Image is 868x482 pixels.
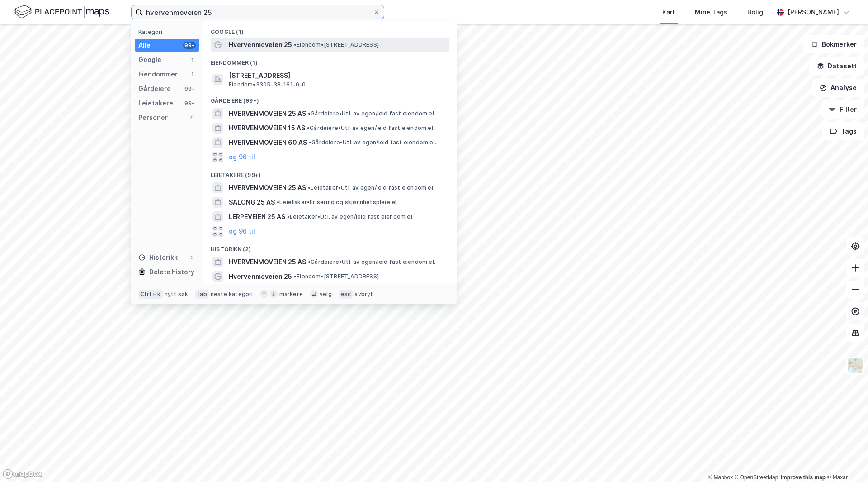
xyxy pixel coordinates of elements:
div: 1 [189,56,196,63]
div: 0 [189,114,196,121]
span: • [308,184,311,191]
img: logo.f888ab2527a4732fd821a326f86c7f29.svg [14,4,109,20]
a: Mapbox homepage [3,469,42,479]
span: • [309,139,311,146]
div: [PERSON_NAME] [788,7,839,18]
span: • [287,213,290,220]
div: Mine Tags [695,7,727,18]
button: Filter [821,100,864,119]
span: Hvervenmoveien 25 [229,271,292,282]
span: Eiendom • [STREET_ADDRESS] [294,41,379,48]
div: avbryt [354,291,373,298]
div: Alle [138,40,151,51]
span: • [308,110,311,117]
span: • [307,124,310,131]
span: Gårdeiere • Utl. av egen/leid fast eiendom el. [308,110,435,117]
span: Eiendom • 3305-38-161-0-0 [229,81,306,88]
span: HVERVENMOVEIEN 15 AS [229,123,305,134]
input: Søk på adresse, matrikkel, gårdeiere, leietakere eller personer [142,5,373,19]
button: Analyse [812,79,864,97]
button: og 96 til [229,152,255,162]
div: Bolig [747,7,763,18]
div: tab [195,290,209,299]
span: • [277,199,279,205]
div: Google [138,54,161,65]
button: og 96 til [229,226,255,237]
button: Datasett [809,57,864,75]
span: • [294,273,297,280]
div: Eiendommer [138,69,178,80]
div: Kontrollprogram for chat [823,439,868,482]
span: HVERVENMOVEIEN 25 AS [229,108,306,119]
span: HVERVENMOVEIEN 25 AS [229,257,306,267]
div: nytt søk [165,291,189,298]
div: Gårdeiere (99+) [203,90,457,106]
span: Leietaker • Utl. av egen/leid fast eiendom el. [308,184,434,191]
div: Delete history [149,267,194,277]
div: Google (1) [203,21,457,38]
div: 99+ [183,100,196,107]
img: Z [847,357,864,374]
span: LERPEVEIEN 25 AS [229,211,285,222]
span: Gårdeiere • Utl. av egen/leid fast eiendom el. [308,258,435,266]
span: Leietaker • Utl. av egen/leid fast eiendom el. [287,213,414,220]
button: Tags [822,122,864,140]
span: [STREET_ADDRESS] [229,70,446,81]
div: Kart [662,7,675,18]
div: Ctrl + k [138,290,163,299]
span: Gårdeiere • Utl. av egen/leid fast eiendom el. [309,139,436,146]
span: HVERVENMOVEIEN 25 AS [229,182,306,193]
a: OpenStreetMap [735,474,778,481]
div: 2 [189,254,196,261]
div: Gårdeiere [138,83,171,94]
span: Eiendom • [STREET_ADDRESS] [294,273,379,280]
div: 99+ [183,42,196,49]
a: Mapbox [708,474,733,481]
span: Gårdeiere • Utl. av egen/leid fast eiendom el. [307,124,434,132]
span: • [308,258,311,265]
div: neste kategori [211,291,253,298]
div: 99+ [183,85,196,92]
div: Eiendommer (1) [203,52,457,68]
div: Personer [138,112,168,123]
span: • [294,41,297,48]
span: HVERVENMOVEIEN 60 AS [229,137,307,148]
div: velg [320,291,332,298]
div: Kategori [138,29,199,35]
iframe: Chat Widget [823,439,868,482]
a: Improve this map [781,474,826,481]
div: Leietakere (99+) [203,164,457,181]
div: Historikk (2) [203,239,457,255]
div: 1 [189,71,196,78]
div: Leietakere [138,98,173,109]
span: Hvervenmoveien 25 [229,39,292,50]
span: Leietaker • Frisering og skjønnhetspleie el. [277,199,398,206]
button: Bokmerker [803,35,864,53]
span: SALONG 25 AS [229,197,275,208]
div: Historikk [138,252,178,263]
div: esc [339,290,353,299]
div: markere [279,291,303,298]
